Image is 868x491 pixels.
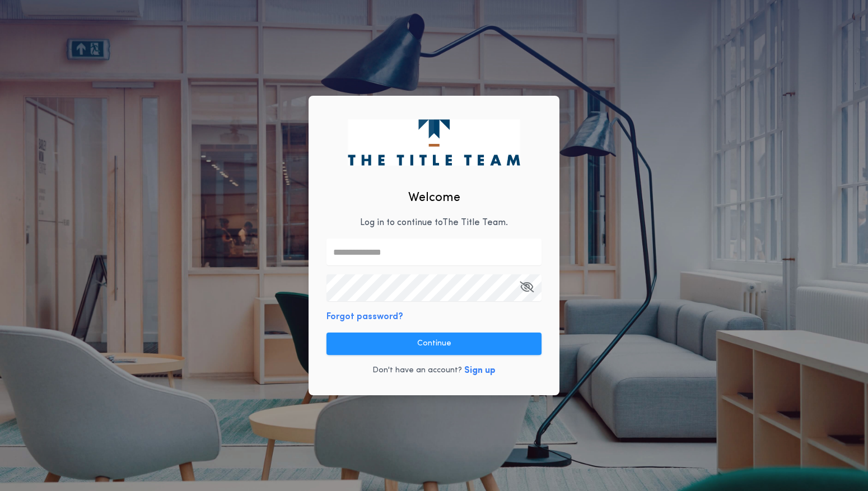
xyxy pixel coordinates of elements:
button: Sign up [464,364,496,377]
p: Don't have an account? [372,365,462,376]
img: logo [348,119,520,165]
h2: Welcome [408,189,460,207]
button: Continue [326,333,542,355]
p: Log in to continue to The Title Team . [360,216,508,230]
button: Forgot password? [326,310,403,324]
